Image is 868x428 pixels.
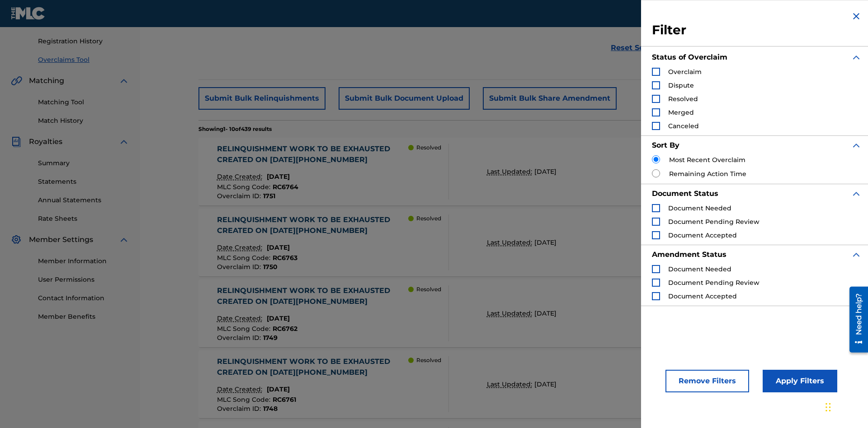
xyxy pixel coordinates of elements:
a: RELINQUISHMENT WORK TO BE EXHAUSTED CREATED ON [DATE][PHONE_NUMBER]Date Created:[DATE]MLC Song Co... [198,209,810,276]
button: Remove Filters [665,370,749,392]
p: Date Created: [217,385,264,394]
span: [DATE] [534,167,557,176]
p: Last Updated: [487,380,534,389]
span: [DATE] [267,314,290,322]
p: Date Created: [217,172,264,181]
form: Search Form [198,2,810,66]
label: Most Recent Overclaim [669,155,745,165]
iframe: Chat Widget [823,385,868,428]
a: Contact Information [38,293,129,303]
h3: Filter [652,22,862,38]
span: Document Accepted [668,292,737,300]
div: Drag [826,394,831,421]
span: [DATE] [534,309,557,317]
a: Member Benefits [38,312,129,321]
img: MLC Logo [11,7,46,20]
label: Remaining Action Time [669,169,746,179]
p: Resolved [416,214,441,223]
strong: Sort By [652,141,679,149]
button: Submit Bulk Relinquishments [198,87,325,110]
a: User Permissions [38,275,129,284]
strong: Status of Overclaim [652,53,727,61]
p: Date Created: [217,314,264,323]
a: RELINQUISHMENT WORK TO BE EXHAUSTED CREATED ON [DATE][PHONE_NUMBER]Date Created:[DATE]MLC Song Co... [198,350,810,418]
span: Dispute [668,81,694,89]
span: Document Needed [668,265,731,273]
span: RC6761 [273,395,296,404]
p: Showing 1 - 10 of 439 results [198,125,272,133]
span: Overclaim ID : [217,263,263,271]
p: Resolved [416,356,441,364]
a: Matching Tool [38,98,129,107]
img: expand [118,234,129,245]
span: Document Needed [668,204,731,212]
span: 1748 [263,405,278,413]
button: Submit Bulk Document Upload [339,87,470,110]
p: Date Created: [217,243,264,252]
span: [DATE] [267,172,290,181]
a: Summary [38,158,129,168]
span: Document Accepted [668,231,737,239]
img: expand [118,136,129,147]
img: close [851,11,862,22]
span: 1749 [263,334,278,342]
span: MLC Song Code : [217,325,273,333]
span: [DATE] [534,380,557,388]
div: RELINQUISHMENT WORK TO BE EXHAUSTED CREATED ON [DATE][PHONE_NUMBER] [217,356,409,378]
span: Overclaim ID : [217,405,263,413]
p: Last Updated: [487,167,534,177]
span: 1750 [263,263,278,271]
span: [DATE] [267,243,290,251]
div: RELINQUISHMENT WORK TO BE EXHAUSTED CREATED ON [DATE][PHONE_NUMBER] [217,214,409,236]
span: MLC Song Code : [217,395,273,404]
p: Resolved [416,144,441,152]
div: RELINQUISHMENT WORK TO BE EXHAUSTED CREATED ON [DATE][PHONE_NUMBER] [217,144,409,165]
span: Merged [668,108,694,116]
img: expand [118,75,129,86]
span: Member Settings [29,234,93,245]
iframe: Resource Center [843,283,868,357]
a: Annual Statements [38,195,129,205]
span: RC6764 [273,183,298,191]
p: Last Updated: [487,309,534,318]
a: Match History [38,116,129,126]
a: Overclaims Tool [38,55,129,65]
span: Matching [29,75,64,86]
span: Overclaim ID : [217,192,263,200]
span: MLC Song Code : [217,183,273,191]
span: Royalties [29,136,62,147]
span: [DATE] [534,238,557,247]
img: Matching [11,75,22,86]
span: Document Pending Review [668,279,759,287]
a: Registration History [38,37,129,46]
span: RC6763 [273,254,297,262]
img: Royalties [11,136,22,147]
a: Statements [38,177,129,186]
span: Document Pending Review [668,218,759,226]
span: 1751 [263,192,275,200]
span: Overclaim ID : [217,334,263,342]
p: Resolved [416,285,441,293]
img: expand [851,140,862,151]
p: Last Updated: [487,238,534,247]
a: RELINQUISHMENT WORK TO BE EXHAUSTED CREATED ON [DATE][PHONE_NUMBER]Date Created:[DATE]MLC Song Co... [198,279,810,347]
span: RC6762 [273,325,297,333]
a: RELINQUISHMENT WORK TO BE EXHAUSTED CREATED ON [DATE][PHONE_NUMBER]Date Created:[DATE]MLC Song Co... [198,138,810,205]
span: Canceled [668,122,699,130]
a: Reset Search [606,38,665,58]
a: Member Information [38,256,129,266]
strong: Document Status [652,189,718,198]
strong: Amendment Status [652,250,726,259]
span: Resolved [668,95,698,103]
div: RELINQUISHMENT WORK TO BE EXHAUSTED CREATED ON [DATE][PHONE_NUMBER] [217,285,409,307]
button: Apply Filters [763,370,837,392]
img: expand [851,52,862,63]
img: expand [851,249,862,260]
span: [DATE] [267,385,290,393]
span: MLC Song Code : [217,254,273,262]
a: Rate Sheets [38,214,129,223]
button: Submit Bulk Share Amendment [483,87,617,110]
